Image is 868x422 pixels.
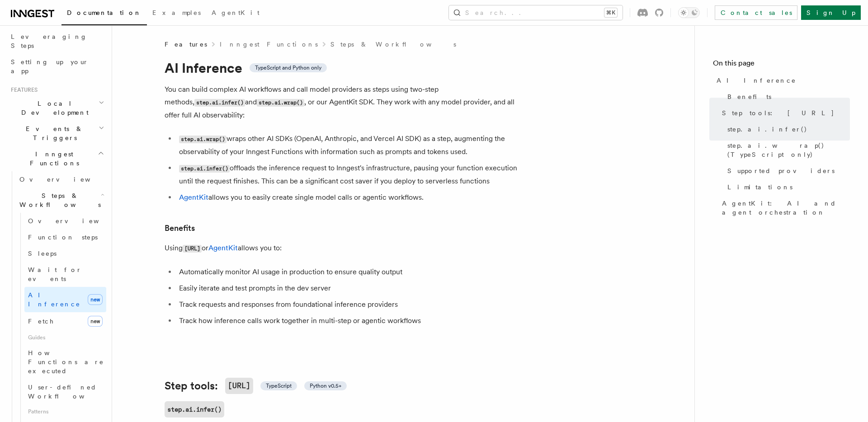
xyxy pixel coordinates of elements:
[727,125,807,134] span: step.ai.infer()
[255,64,321,71] span: TypeScript and Python only
[225,378,253,394] code: [URL]
[11,58,89,75] span: Setting up your app
[28,234,98,241] span: Function steps
[28,384,109,400] span: User-defined Workflows
[212,9,259,16] span: AgentKit
[28,291,80,308] span: AI Inference
[179,165,230,173] code: step.ai.infer()
[801,5,861,20] a: Sign Up
[724,137,850,163] a: step.ai.wrap() (TypeScript only)
[179,136,226,143] code: step.ai.wrap()
[24,312,106,330] a: Fetchnew
[24,404,106,419] span: Patterns
[61,3,147,25] a: Documentation
[176,266,526,278] li: Automatically monitor AI usage in production to ensure quality output
[176,298,526,311] li: Track requests and responses from foundational inference providers
[206,3,265,24] a: AgentKit
[176,314,526,327] li: Track how inference calls work together in multi-step or agentic workflows
[713,72,850,89] a: AI Inference
[24,229,106,245] a: Function steps
[24,345,106,379] a: How Functions are executed
[165,222,195,234] a: Benefits
[257,99,304,107] code: step.ai.wrap()
[727,141,850,159] span: step.ai.wrap() (TypeScript only)
[28,318,54,325] span: Fetch
[724,121,850,137] a: step.ai.infer()
[165,401,224,417] a: step.ai.infer()
[165,60,526,76] h1: AI Inference
[722,108,835,117] span: Step tools: [URL]
[19,176,113,183] span: Overview
[24,262,106,287] a: Wait for events
[28,217,121,225] span: Overview
[176,162,526,188] li: offloads the inference request to Inngest's infrastructure, pausing your function execution until...
[449,5,623,20] button: Search...⌘K
[713,58,850,72] h4: On this page
[7,28,106,54] a: Leveraging Steps
[727,92,771,101] span: Benefits
[7,121,106,146] button: Events & Triggers
[220,40,318,49] a: Inngest Functions
[724,163,850,179] a: Supported providers
[88,316,103,327] span: new
[16,171,106,188] a: Overview
[16,191,101,209] span: Steps & Workflows
[176,282,526,295] li: Easily iterate and test prompts in the dev server
[147,3,206,24] a: Examples
[727,183,793,192] span: Limitations
[67,9,142,16] span: Documentation
[165,40,207,49] span: Features
[718,195,850,220] a: AgentKit: AI and agent orchestration
[604,8,617,17] kbd: ⌘K
[208,244,238,252] a: AgentKit
[165,242,526,255] p: Using or allows you to:
[724,179,850,195] a: Limitations
[24,245,106,262] a: Sleeps
[176,132,526,158] li: wraps other AI SDKs (OpenAI, Anthropic, and Vercel AI SDK) as a step, augmenting the observabilit...
[11,33,87,49] span: Leveraging Steps
[165,378,347,394] a: Step tools:[URL] TypeScript Python v0.5+
[718,105,850,121] a: Step tools: [URL]
[152,9,201,16] span: Examples
[176,191,526,204] li: allows you to easily create single model calls or agentic workflows.
[28,250,57,257] span: Sleeps
[715,5,797,20] a: Contact sales
[28,266,82,282] span: Wait for events
[194,99,245,107] code: step.ai.infer()
[7,124,99,142] span: Events & Triggers
[310,382,341,389] span: Python v0.5+
[7,95,106,121] button: Local Development
[165,83,526,122] p: You can build complex AI workflows and call model providers as steps using two-step methods, and ...
[179,193,208,202] a: AgentKit
[16,188,106,213] button: Steps & Workflows
[330,40,456,49] a: Steps & Workflows
[24,287,106,312] a: AI Inferencenew
[727,166,835,175] span: Supported providers
[24,213,106,229] a: Overview
[24,330,106,345] span: Guides
[724,89,850,105] a: Benefits
[7,150,98,168] span: Inngest Functions
[24,379,106,404] a: User-defined Workflows
[7,146,106,171] button: Inngest Functions
[266,382,292,389] span: TypeScript
[7,54,106,79] a: Setting up your app
[183,245,202,253] code: [URL]
[7,99,99,117] span: Local Development
[28,349,104,375] span: How Functions are executed
[722,199,850,217] span: AgentKit: AI and agent orchestration
[717,76,796,85] span: AI Inference
[88,294,103,305] span: new
[7,86,38,94] span: Features
[678,7,700,18] button: Toggle dark mode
